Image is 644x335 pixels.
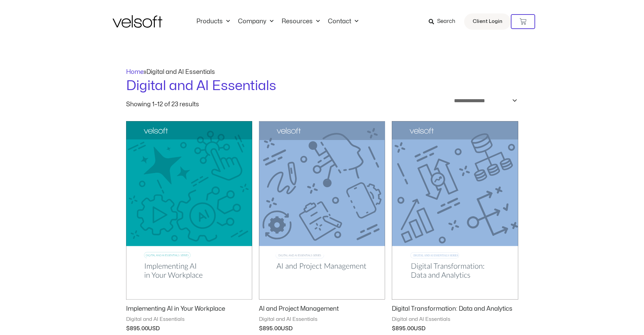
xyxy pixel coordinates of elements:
h1: Digital and AI Essentials [126,77,518,95]
h2: Digital Transformation: Data and Analytics [392,305,518,313]
a: Home [126,69,144,75]
h2: Implementing AI in Your Workplace [126,305,252,313]
a: Client Login [464,13,511,30]
a: AI and Project Management [259,305,385,316]
span: Search [437,17,455,26]
span: Client Login [473,17,502,26]
span: Digital and AI Essentials [259,316,385,323]
span: $ [392,326,396,331]
select: Shop order [450,95,518,106]
p: Showing 1–12 of 23 results [126,102,199,108]
a: ResourcesMenu Toggle [278,18,324,25]
nav: Menu [192,18,362,25]
a: ContactMenu Toggle [324,18,362,25]
a: Search [429,16,460,27]
span: Digital and AI Essentials [392,316,518,323]
a: ProductsMenu Toggle [192,18,234,25]
bdi: 895.00 [126,326,148,331]
img: Implementing AI in Your Workplace [126,121,252,300]
img: Digital Transformation: Data and Analytics [392,121,518,300]
span: Digital and AI Essentials [126,316,252,323]
img: Velsoft Training Materials [113,15,162,28]
bdi: 895.00 [392,326,414,331]
span: $ [259,326,263,331]
span: Digital and AI Essentials [146,69,215,75]
h2: AI and Project Management [259,305,385,313]
a: Digital Transformation: Data and Analytics [392,305,518,316]
a: Implementing AI in Your Workplace [126,305,252,316]
span: $ [126,326,130,331]
img: AI and Project Management [259,121,385,300]
span: » [126,69,215,75]
a: CompanyMenu Toggle [234,18,278,25]
bdi: 895.00 [259,326,281,331]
